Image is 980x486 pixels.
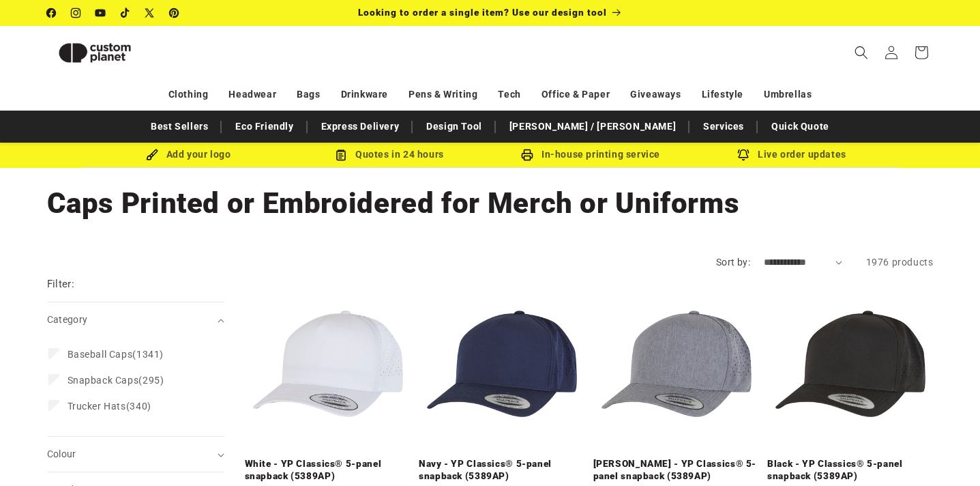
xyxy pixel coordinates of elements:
[846,38,876,68] summary: Search
[593,458,760,482] a: [PERSON_NAME] - YP Classics® 5-panel snapback (5389AP)
[866,257,934,268] span: 1976 products
[341,83,388,106] a: Drinkware
[358,7,607,18] span: Looking to order a single item? Use our design tool
[47,185,934,222] h1: Caps Printed or Embroidered for Merch or Uniforms
[88,146,289,163] div: Add your logo
[521,149,533,161] img: In-house printing
[47,437,224,472] summary: Colour (0 selected)
[144,115,215,139] a: Best Sellers
[68,400,151,412] span: (340)
[47,448,76,459] span: Colour
[47,31,143,74] img: Custom Planet
[68,348,164,360] span: (1341)
[630,83,681,106] a: Giveaways
[692,146,893,163] div: Live order updates
[716,257,750,268] label: Sort by:
[146,149,158,161] img: Brush Icon
[498,83,520,106] a: Tech
[47,276,75,292] h2: Filter:
[409,83,477,106] a: Pens & Writing
[245,458,411,482] a: White - YP Classics® 5-panel snapback (5389AP)
[68,349,133,360] span: Baseball Caps
[419,458,585,482] a: Navy - YP Classics® 5-panel snapback (5389AP)
[764,115,836,139] a: Quick Quote
[419,115,489,139] a: Design Tool
[47,302,224,337] summary: Category (0 selected)
[737,149,749,161] img: Order updates
[68,375,139,386] span: Snapback Caps
[168,83,209,106] a: Clothing
[68,401,126,412] span: Trucker Hats
[767,458,934,482] a: Black - YP Classics® 5-panel snapback (5389AP)
[47,314,88,325] span: Category
[764,83,812,106] a: Umbrellas
[228,115,300,139] a: Eco Friendly
[696,115,751,139] a: Services
[297,83,320,106] a: Bags
[68,374,164,386] span: (295)
[490,146,692,163] div: In-house printing service
[289,146,490,163] div: Quotes in 24 hours
[42,26,188,79] a: Custom Planet
[702,83,743,106] a: Lifestyle
[912,420,980,486] iframe: Chat Widget
[503,115,683,139] a: [PERSON_NAME] / [PERSON_NAME]
[228,83,276,106] a: Headwear
[314,115,406,139] a: Express Delivery
[335,149,347,161] img: Order Updates Icon
[541,83,610,106] a: Office & Paper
